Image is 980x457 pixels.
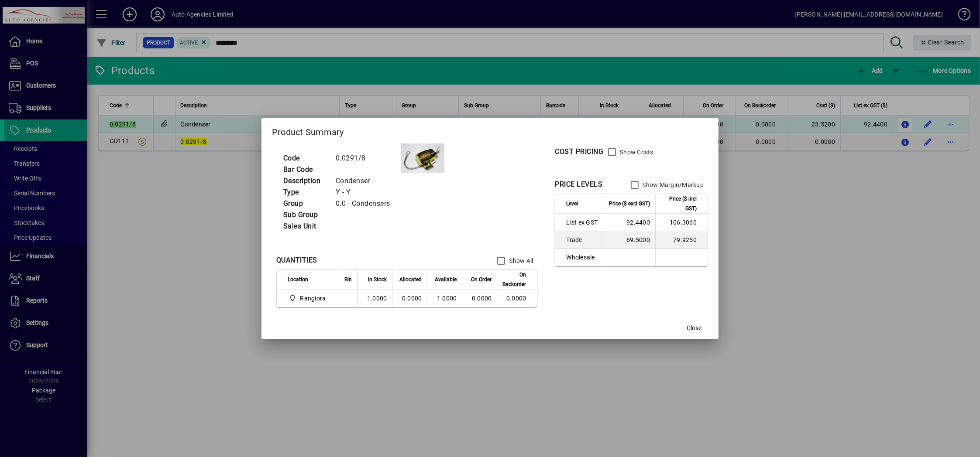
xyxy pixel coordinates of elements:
span: Bin [344,275,352,284]
div: COST PRICING [555,147,603,157]
span: On Order [471,275,492,284]
td: 0.0 - Condensers [331,198,401,209]
td: 0.0000 [392,290,427,307]
td: 79.9250 [655,231,708,249]
span: In Stock [368,275,387,284]
td: 1.0000 [427,290,462,307]
td: 92.4400 [603,214,655,231]
div: PRICE LEVELS [555,179,602,190]
span: Price ($ incl GST) [661,194,697,213]
button: Close [680,320,708,336]
span: Rangiora [300,294,326,303]
td: 0.0291/8 [331,153,401,164]
td: 0.0000 [497,290,537,307]
td: Sales Unit [279,221,331,232]
div: QUANTITIES [276,255,317,266]
span: Allocated [399,275,422,284]
span: Level [566,199,578,208]
label: Show All [507,256,533,265]
td: Group [279,198,331,209]
td: 69.5000 [603,231,655,249]
span: 0.0000 [472,295,492,302]
span: Wholesale [566,253,598,262]
td: Condenser [331,175,401,187]
td: Sub Group [279,209,331,221]
td: 1.0000 [357,290,392,307]
span: Available [435,275,457,284]
td: Y - Y [331,187,401,198]
span: Location [288,275,308,284]
td: Type [279,187,331,198]
td: Bar Code [279,164,331,175]
span: List ex GST [566,218,598,227]
td: Description [279,175,331,187]
td: 106.3060 [655,214,708,231]
td: Code [279,153,331,164]
span: Close [687,324,701,333]
span: Price ($ excl GST) [609,199,650,208]
span: Rangiora [288,293,330,304]
label: Show Margin/Markup [641,181,704,189]
label: Show Costs [618,148,653,157]
span: On Backorder [502,270,526,289]
img: contain [401,143,444,173]
span: Trade [566,235,598,244]
h2: Product Summary [261,118,719,143]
